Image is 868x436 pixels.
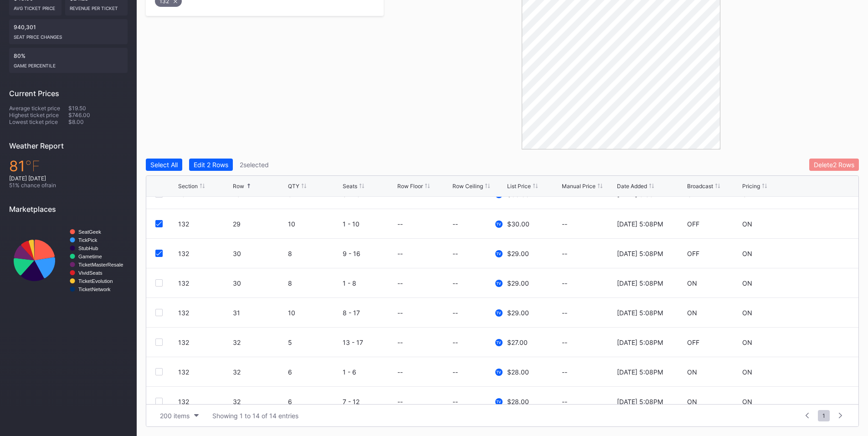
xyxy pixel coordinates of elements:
div: -- [562,279,614,287]
div: -- [397,220,403,228]
div: 200 items [160,412,190,420]
div: 32 [233,398,285,405]
div: 9 - 16 [343,250,395,257]
div: 6 [288,368,340,376]
div: -- [562,339,614,346]
div: OFF [687,250,699,257]
div: -- [562,368,614,376]
div: Showing 1 to 14 of 14 entries [212,412,298,420]
div: Weather Report [9,141,128,150]
div: Row Ceiling [452,183,483,190]
div: 6 [288,398,340,405]
div: 31 [233,309,285,317]
div: $27.00 [507,339,528,346]
div: [DATE] 5:08PM [617,309,663,317]
div: 10 [288,309,340,317]
div: TV [495,250,503,257]
div: $746.00 [68,112,128,118]
div: Date Added [617,183,647,190]
div: ON [742,220,752,228]
div: -- [452,339,458,346]
div: ON [742,309,752,317]
div: 32 [233,339,285,346]
div: 8 - 17 [343,309,395,317]
button: 200 items [155,410,203,422]
text: TicketMasterResale [78,262,123,267]
button: Select All [146,159,182,171]
div: TV [495,309,503,317]
div: 29 [233,220,285,228]
span: ℉ [25,157,40,175]
div: -- [562,309,614,317]
div: Section [178,183,198,190]
div: ON [742,339,752,346]
div: Average ticket price [9,105,68,112]
text: TicketNetwork [78,287,111,292]
div: Highest ticket price [9,112,68,118]
div: Delete 2 Rows [814,161,854,169]
div: $30.00 [507,220,529,228]
div: TV [495,369,503,376]
div: $8.00 [68,118,128,125]
div: Edit 2 Rows [194,161,228,169]
text: VividSeats [78,270,103,276]
div: $28.00 [507,398,529,405]
text: TicketEvolution [78,278,113,284]
div: ON [742,250,752,257]
div: $28.00 [507,368,529,376]
div: Current Prices [9,89,128,98]
div: Row Floor [397,183,423,190]
div: [DATE] 5:08PM [617,250,663,257]
div: [DATE] 5:08PM [617,368,663,376]
div: $29.00 [507,250,529,257]
text: Gametime [78,254,102,259]
div: 940,301 [9,19,128,44]
div: -- [452,250,458,257]
div: -- [397,339,403,346]
div: 132 [178,250,231,257]
div: ON [742,368,752,376]
div: Row [233,183,244,190]
div: ON [687,309,697,317]
div: -- [452,309,458,317]
div: [DATE] 5:08PM [617,220,663,228]
div: 2 selected [240,161,269,169]
div: OFF [687,220,699,228]
button: Edit 2 Rows [189,159,233,171]
span: 1 [818,410,830,421]
div: -- [397,250,403,257]
div: Revenue per ticket [70,2,123,11]
div: 30 [233,279,285,287]
div: 132 [178,398,231,405]
div: [DATE] 5:08PM [617,339,663,346]
div: Lowest ticket price [9,118,68,125]
div: -- [397,368,403,376]
div: [DATE] 5:08PM [617,279,663,287]
div: -- [397,309,403,317]
div: $29.00 [507,309,529,317]
div: [DATE] 5:08PM [617,398,663,405]
text: StubHub [78,246,98,251]
div: -- [452,279,458,287]
div: 8 [288,279,340,287]
svg: Chart title [9,221,128,300]
div: TV [495,221,503,228]
div: 13 - 17 [343,339,395,346]
div: 132 [178,339,231,346]
div: Marketplaces [9,205,128,214]
div: -- [452,368,458,376]
div: 1 - 10 [343,220,395,228]
div: TV [495,398,503,405]
div: Select All [150,161,178,169]
div: ON [742,279,752,287]
div: Manual Price [562,183,596,190]
div: 10 [288,220,340,228]
div: [DATE] [DATE] [9,175,128,182]
div: 30 [233,250,285,257]
div: 1 - 8 [343,279,395,287]
div: -- [397,279,403,287]
div: Broadcast [687,183,713,190]
div: ON [687,279,697,287]
div: Pricing [742,183,760,190]
div: 7 - 12 [343,398,395,405]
